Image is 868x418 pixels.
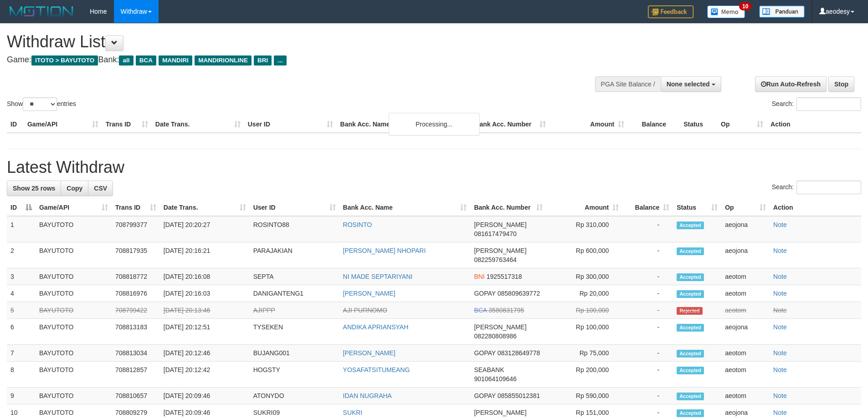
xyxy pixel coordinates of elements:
[661,76,721,92] button: None selected
[112,345,160,362] td: 708813034
[667,81,710,88] span: None selected
[250,319,339,345] td: TYSEKEN
[648,5,693,18] img: Feedback.jpg
[160,285,250,302] td: [DATE] 20:16:03
[772,97,861,111] label: Search:
[36,199,112,216] th: Game/API: activate to sort column ascending
[61,181,88,196] a: Copy
[498,392,540,399] span: Copy 085855012381 to clipboard
[7,388,36,404] td: 9
[474,247,526,254] span: [PERSON_NAME]
[677,324,704,332] span: Accepted
[36,285,112,302] td: BAYUTOTO
[250,302,339,319] td: AJIPPP
[474,230,516,237] span: Copy 081617479470 to clipboard
[546,242,622,268] td: Rp 600,000
[773,392,787,399] a: Note
[498,290,540,297] span: Copy 085809639772 to clipboard
[7,5,76,18] img: MOTION_logo.png
[160,345,250,362] td: [DATE] 20:12:46
[721,362,770,388] td: aeotom
[546,199,622,216] th: Amount: activate to sort column ascending
[7,319,36,345] td: 6
[677,247,704,255] span: Accepted
[546,345,622,362] td: Rp 75,000
[622,302,673,319] td: -
[622,216,673,242] td: -
[7,158,861,176] h1: Latest Withdraw
[773,409,787,416] a: Note
[546,302,622,319] td: Rp 100,000
[759,5,805,18] img: panduan.png
[343,307,387,314] a: AJI PURNOMO
[343,349,395,357] a: [PERSON_NAME]
[546,388,622,404] td: Rp 590,000
[770,199,861,216] th: Action
[721,242,770,268] td: aeojona
[67,185,82,192] span: Copy
[680,116,717,133] th: Status
[773,323,787,331] a: Note
[160,302,250,319] td: [DATE] 20:13:46
[250,388,339,404] td: ATONYDO
[721,268,770,285] td: aeotom
[773,307,787,314] a: Note
[36,216,112,242] td: BAYUTOTO
[112,285,160,302] td: 708816976
[546,268,622,285] td: Rp 300,000
[755,76,827,92] a: Run Auto-Refresh
[7,97,76,111] label: Show entries
[474,375,516,383] span: Copy 901064109646 to clipboard
[7,181,61,196] a: Show 25 rows
[773,273,787,280] a: Note
[474,221,526,228] span: [PERSON_NAME]
[550,116,628,133] th: Amount
[7,362,36,388] td: 8
[677,409,704,417] span: Accepted
[595,76,661,92] div: PGA Site Balance /
[677,222,704,229] span: Accepted
[23,97,57,111] select: Showentries
[389,113,480,136] div: Processing...
[343,366,410,373] a: YOSAFATSITUMEANG
[474,332,516,340] span: Copy 082280808986 to clipboard
[546,285,622,302] td: Rp 20,000
[622,345,673,362] td: -
[622,362,673,388] td: -
[254,55,272,65] span: BRI
[474,392,495,399] span: GOPAY
[7,55,570,65] h4: Game: Bank:
[7,199,36,216] th: ID: activate to sort column descending
[767,116,861,133] th: Action
[677,290,704,298] span: Accepted
[773,221,787,228] a: Note
[88,181,113,196] a: CSV
[112,199,160,216] th: Trans ID: activate to sort column ascending
[36,268,112,285] td: BAYUTOTO
[36,362,112,388] td: BAYUTOTO
[250,285,339,302] td: DANIGANTENG1
[274,55,286,65] span: ...
[136,55,156,65] span: BCA
[721,285,770,302] td: aeotom
[773,349,787,357] a: Note
[36,242,112,268] td: BAYUTOTO
[677,307,702,315] span: Rejected
[677,350,704,358] span: Accepted
[7,116,24,133] th: ID
[112,242,160,268] td: 708817935
[343,247,426,254] a: [PERSON_NAME] NHOPARI
[244,116,337,133] th: User ID
[628,116,680,133] th: Balance
[721,216,770,242] td: aeojona
[474,290,495,297] span: GOPAY
[7,345,36,362] td: 7
[250,268,339,285] td: SEPTA
[343,290,395,297] a: [PERSON_NAME]
[112,302,160,319] td: 708799422
[773,290,787,297] a: Note
[622,242,673,268] td: -
[673,199,721,216] th: Status: activate to sort column ascending
[474,273,484,280] span: BNI
[343,392,392,399] a: IDAN NUGRAHA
